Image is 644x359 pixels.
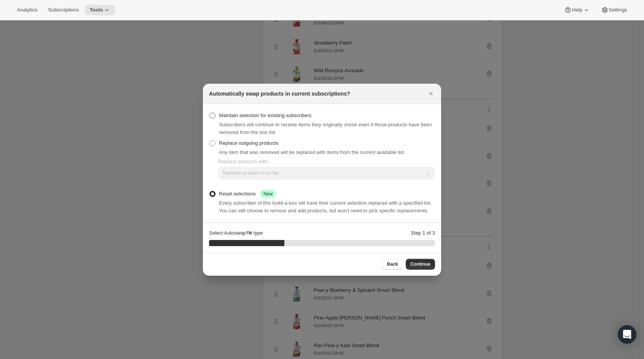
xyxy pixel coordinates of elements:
[387,261,398,267] span: Back
[43,5,83,15] button: Subscriptions
[48,7,79,13] span: Subscriptions
[12,5,42,15] button: Analytics
[219,122,432,135] span: Subscribers will continue to receive items they originally chose even if those products have been...
[218,159,272,164] span: Replace products with...
[209,90,350,98] h2: Automatically swap products in current subscriptions?
[90,7,103,13] span: Tools
[406,259,435,270] button: Continue
[596,5,632,15] button: Settings
[382,259,403,270] button: Back
[618,325,636,344] div: Open Intercom Messenger
[209,229,263,237] p: Select Autoswap™️ type
[219,190,276,198] div: Reset selections
[411,229,435,237] p: Step 1 of 3
[219,149,405,155] span: Any item that was removed will be replaced with items from the current available list.
[219,200,432,213] span: Every subscriber of this build-a-box will have their current selection replaced with a specified ...
[85,5,115,15] button: Tools
[572,7,582,13] span: Help
[559,5,594,15] button: Help
[609,7,627,13] span: Settings
[219,112,312,118] span: Maintain selection for existing subscribers
[219,140,279,146] span: Replace outgoing products
[426,88,437,99] button: Close
[263,191,272,197] span: New
[410,261,430,267] span: Continue
[17,7,37,13] span: Analytics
